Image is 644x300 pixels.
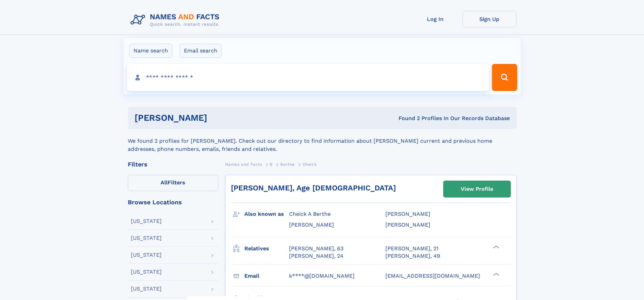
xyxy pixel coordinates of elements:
[270,162,273,167] span: B
[244,243,289,254] h3: Relatives
[127,64,489,91] input: search input
[492,272,500,276] div: ❯
[385,211,430,217] span: [PERSON_NAME]
[289,211,331,217] span: Cheick A Berthe
[225,160,262,168] a: Names and Facts
[280,162,295,167] span: Berthe
[289,252,343,260] a: [PERSON_NAME], 24
[303,162,317,167] span: Cheick
[408,11,462,27] a: Log In
[131,218,162,224] div: [US_STATE]
[444,181,510,197] a: View Profile
[131,235,162,241] div: [US_STATE]
[492,64,517,91] button: Search Button
[128,129,517,153] div: We found 2 profiles for [PERSON_NAME]. Check out our directory to find information about [PERSON_...
[131,286,162,292] div: [US_STATE]
[128,11,225,29] img: Logo Names and Facts
[385,252,440,260] a: [PERSON_NAME], 49
[385,273,480,279] span: [EMAIL_ADDRESS][DOMAIN_NAME]
[462,11,517,27] a: Sign Up
[128,199,218,205] div: Browse Locations
[129,44,172,58] label: Name search
[270,160,273,168] a: B
[128,161,218,167] div: Filters
[461,181,493,197] div: View Profile
[131,269,162,275] div: [US_STATE]
[231,184,396,192] a: [PERSON_NAME], Age [DEMOGRAPHIC_DATA]
[128,175,218,191] label: Filters
[244,270,289,282] h3: Email
[289,222,334,228] span: [PERSON_NAME]
[135,114,303,122] h1: [PERSON_NAME]
[385,222,430,228] span: [PERSON_NAME]
[289,245,343,252] a: [PERSON_NAME], 63
[131,252,162,258] div: [US_STATE]
[280,160,295,168] a: Berthe
[161,179,168,186] span: All
[244,208,289,220] h3: Also known as
[180,44,222,58] label: Email search
[303,115,510,122] div: Found 2 Profiles In Our Records Database
[492,245,500,249] div: ❯
[385,245,438,252] a: [PERSON_NAME], 21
